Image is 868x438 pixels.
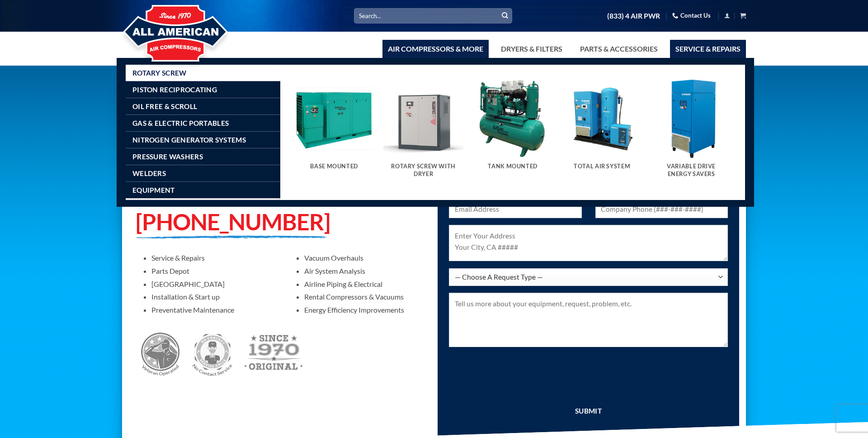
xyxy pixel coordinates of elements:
[132,136,246,143] span: Nitrogen Generator Systems
[498,9,512,23] button: Submit
[151,280,274,288] p: [GEOGRAPHIC_DATA]
[724,10,730,21] a: Login
[304,305,427,314] p: Energy Efficiency Improvements
[354,8,512,23] input: Search…
[562,78,642,159] img: Total Air System
[132,186,175,194] span: Equipment
[740,10,746,21] a: View cart
[651,78,731,159] img: Variable Drive Energy Savers
[383,78,464,159] img: Rotary Screw With Dryer
[472,78,553,179] a: Visit product category Tank Mounted
[651,78,731,187] a: Visit product category Variable Drive Energy Savers
[151,267,274,275] p: Parts Depot
[449,200,582,218] input: Email Address
[132,86,217,93] span: Piston Reciprocating
[132,170,166,177] span: Welders
[304,267,427,275] p: Air System Analysis
[132,103,197,110] span: Oil Free & Scroll
[562,78,642,179] a: Visit product category Total Air System
[382,40,489,58] a: Air Compressors & More
[132,69,187,76] span: Rotary Screw
[656,163,727,178] h5: Variable Drive Energy Savers
[472,78,553,159] img: Tank Mounted
[151,253,274,262] p: Service & Repairs
[388,163,459,178] h5: Rotary Screw With Dryer
[672,9,711,23] a: Contact Us
[449,358,586,393] iframe: reCAPTCHA
[298,163,370,170] h5: Base Mounted
[383,78,464,187] a: Visit product category Rotary Screw With Dryer
[595,200,728,218] input: Company Phone (###-###-####)
[151,305,274,314] p: Preventative Maintenance
[670,40,746,58] a: Service & Repairs
[151,292,274,301] p: Installation & Start up
[449,400,728,420] input: Submit
[294,78,374,179] a: Visit product category Base Mounted
[495,40,568,58] a: Dryers & Filters
[136,208,330,235] a: [PHONE_NUMBER]
[575,40,663,58] a: Parts & Accessories
[294,78,374,159] img: Base Mounted
[132,119,229,127] span: Gas & Electric Portables
[477,163,548,170] h5: Tank Mounted
[304,253,427,262] p: Vacuum Overhauls
[132,153,203,160] span: Pressure Washers
[304,280,427,288] p: Airline Piping & Electrical
[566,163,638,170] h5: Total Air System
[607,8,660,24] a: (833) 4 AIR PWR
[304,292,427,301] p: Rental Compressors & Vacuums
